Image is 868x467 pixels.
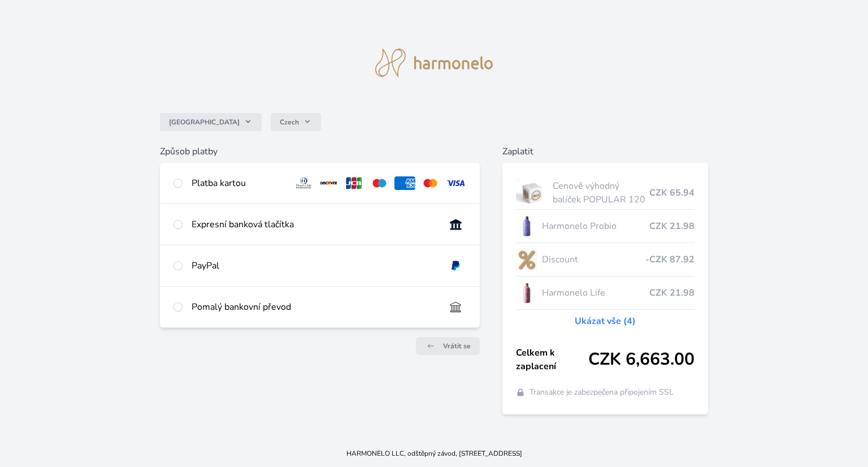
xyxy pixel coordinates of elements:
[553,179,649,206] span: Cenově výhodný balíček POPULAR 120
[160,145,480,158] h6: Způsob platby
[542,219,649,233] span: Harmonelo Probio
[649,286,695,300] span: CZK 21.98
[502,145,708,158] h6: Zaplatit
[192,176,284,190] div: Platba kartou
[530,387,674,398] span: Transakce je zabezpečena připojením SSL
[192,259,436,273] div: PayPal
[293,176,314,190] img: diners.svg
[516,346,588,373] span: Celkem k zaplacení
[344,176,364,190] img: jcb.svg
[516,179,548,207] img: popular.jpg
[516,279,537,307] img: CLEAN_LIFE_se_stinem_x-lo.jpg
[649,186,695,200] span: CZK 65.94
[416,337,480,355] a: Vrátit se
[445,259,466,273] img: paypal.svg
[575,314,636,328] a: Ukázat vše (4)
[369,176,390,190] img: maestro.svg
[649,219,695,233] span: CZK 21.98
[375,49,493,77] img: logo.svg
[445,300,466,314] img: bankTransfer_IBAN.svg
[542,286,649,300] span: Harmonelo Life
[420,176,441,190] img: mc.svg
[192,300,436,314] div: Pomalý bankovní převod
[542,253,645,266] span: Discount
[169,118,240,127] span: [GEOGRAPHIC_DATA]
[319,176,340,190] img: discover.svg
[280,118,299,127] span: Czech
[516,212,537,240] img: CLEAN_PROBIO_se_stinem_x-lo.jpg
[443,341,471,351] span: Vrátit se
[516,245,537,274] img: discount-lo.png
[160,113,262,131] button: [GEOGRAPHIC_DATA]
[192,218,436,231] div: Expresní banková tlačítka
[394,176,415,190] img: amex.svg
[271,113,321,131] button: Czech
[645,253,695,266] span: -CZK 87.92
[445,218,466,231] img: onlineBanking_CZ.svg
[445,176,466,190] img: visa.svg
[588,349,695,370] span: CZK 6,663.00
